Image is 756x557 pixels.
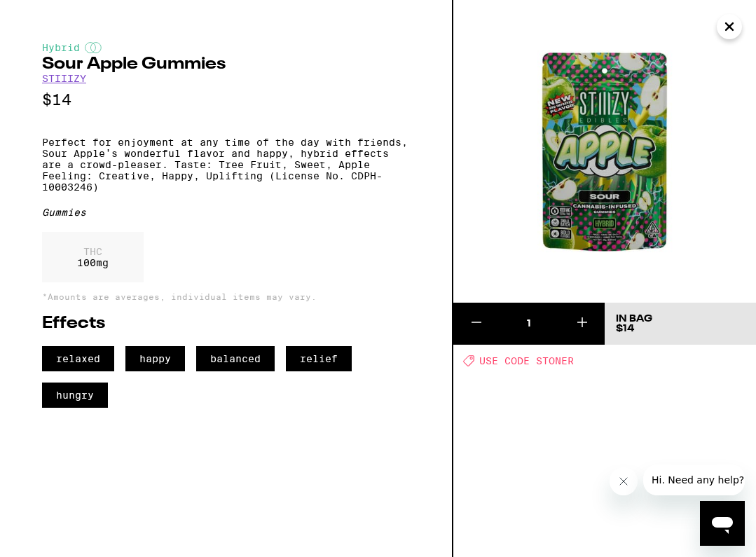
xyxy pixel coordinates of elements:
iframe: Button to launch messaging window [700,501,745,546]
span: USE CODE STONER [479,355,574,366]
span: $14 [616,324,634,333]
span: relief [286,346,352,371]
h2: Effects [42,315,410,332]
span: relaxed [42,346,114,371]
p: *Amounts are averages, individual items may vary. [42,292,410,301]
a: STIIIZY [42,73,86,84]
button: Close [717,14,742,39]
p: THC [77,246,109,257]
button: In Bag$14 [605,303,756,345]
h2: Sour Apple Gummies [42,56,410,73]
iframe: Message from company [643,465,745,495]
div: 100 mg [42,232,144,282]
p: $14 [42,91,410,109]
div: In Bag [616,314,652,324]
img: hybridColor.svg [85,42,102,53]
span: happy [125,346,185,371]
div: Hybrid [42,42,410,53]
span: hungry [42,383,108,408]
p: Perfect for enjoyment at any time of the day with friends, Sour Apple’s wonderful flavor and happ... [42,137,410,193]
span: balanced [196,346,275,371]
iframe: Close message [610,467,638,495]
div: 1 [499,317,559,331]
div: Gummies [42,207,410,218]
